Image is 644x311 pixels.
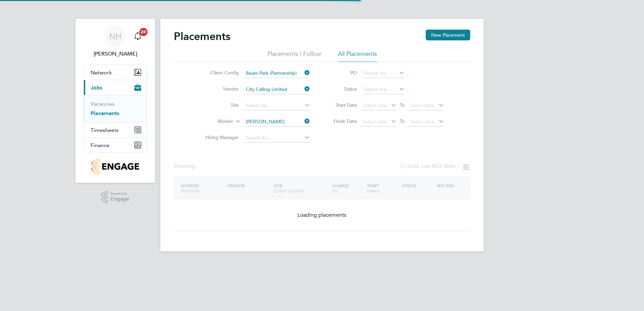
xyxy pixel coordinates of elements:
[244,69,310,78] input: Search for...
[244,117,310,127] input: Search for...
[426,30,470,40] button: New Placement
[109,32,122,41] span: NH
[398,101,407,109] span: To
[327,102,357,108] label: Start Date
[110,196,129,202] span: Engage
[174,163,200,170] div: Showing
[110,191,129,197] span: Powered by
[84,95,147,122] div: Jobs
[362,69,405,78] input: Search for...
[327,86,357,92] label: Status
[200,86,239,92] label: Vendor
[200,70,239,76] label: Client Config
[75,19,155,183] nav: Main navigation
[410,102,434,108] span: Select date
[327,70,357,76] label: PO
[84,80,147,95] button: Jobs
[174,30,230,43] h2: Placements
[84,50,147,58] span: Neil Harris
[131,26,144,47] a: 20
[327,118,357,124] label: Finish Date
[363,102,387,108] span: Select date
[338,50,377,62] li: All Placements
[410,118,434,125] span: Select date
[139,28,148,36] span: 20
[244,101,310,110] input: Search for...
[362,85,405,94] input: Select one
[399,163,455,170] label: Hide Low IR35 Risks
[194,118,233,125] label: Worker
[398,117,407,126] span: To
[91,110,119,116] a: Placements
[84,138,147,152] button: Finance
[195,163,199,170] span: ...
[84,65,147,80] button: Network
[91,69,112,76] span: Network
[91,127,119,133] span: Timesheets
[91,101,115,107] a: Vacancies
[200,102,239,108] label: Site
[84,26,147,58] a: NH[PERSON_NAME]
[101,191,130,204] a: Powered byEngage
[267,50,321,62] li: Placements I Follow
[363,118,387,125] span: Select date
[84,158,147,175] a: Go to home page
[200,134,239,140] label: Hiring Manager
[84,123,147,137] button: Timesheets
[91,158,139,175] img: countryside-properties-logo-retina.png
[91,84,102,91] span: Jobs
[91,142,109,148] span: Finance
[244,85,310,94] input: Search for...
[244,133,310,143] input: Search for...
